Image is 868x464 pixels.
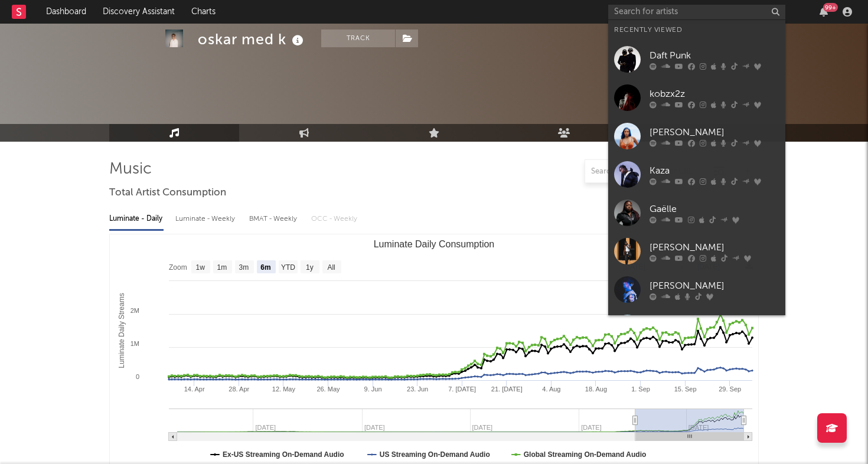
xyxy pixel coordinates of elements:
[650,87,779,101] div: kobzx2z
[130,340,139,347] text: 1M
[306,263,314,272] text: 1y
[223,450,344,459] text: Ex-US Streaming On-Demand Audio
[608,5,785,19] input: Search for artists
[249,209,299,229] div: BMAT - Weekly
[109,186,226,200] span: Total Artist Consumption
[650,202,779,216] div: Gaëlle
[585,167,710,177] input: Search by song name or URL
[217,263,227,272] text: 1m
[229,385,249,393] text: 28. Apr
[608,40,785,79] a: Daft Punk
[608,194,785,232] a: Gaëlle
[169,263,187,272] text: Zoom
[608,79,785,117] a: kobzx2z
[650,279,779,293] div: [PERSON_NAME]
[491,385,523,393] text: 21. [DATE]
[260,263,270,272] text: 6m
[380,450,490,459] text: US Streaming On-Demand Audio
[614,23,779,37] div: Recently Viewed
[272,385,296,393] text: 12. May
[407,385,428,393] text: 23. Jun
[175,209,237,229] div: Luminate - Weekly
[608,232,785,270] a: [PERSON_NAME]
[585,385,607,393] text: 18. Aug
[650,240,779,254] div: [PERSON_NAME]
[650,164,779,178] div: Kaza
[542,385,560,393] text: 4. Aug
[674,385,697,393] text: 15. Sep
[198,30,306,49] div: oskar med k
[608,309,785,347] a: Tasty Or Not
[448,385,476,393] text: 7. [DATE]
[374,239,495,249] text: Luminate Daily Consumption
[650,48,779,63] div: Daft Punk
[321,30,395,47] button: Track
[820,7,828,17] button: 99+
[631,385,650,393] text: 1. Sep
[130,307,139,314] text: 2M
[608,270,785,309] a: [PERSON_NAME]
[608,117,785,155] a: [PERSON_NAME]
[364,385,382,393] text: 9. Jun
[281,263,295,272] text: YTD
[316,385,340,393] text: 26. May
[239,263,249,272] text: 3m
[184,385,205,393] text: 14. Apr
[196,263,205,272] text: 1w
[719,385,741,393] text: 29. Sep
[608,155,785,194] a: Kaza
[109,209,164,229] div: Luminate - Daily
[650,125,779,139] div: [PERSON_NAME]
[118,293,126,368] text: Luminate Daily Streams
[823,3,838,12] div: 99 +
[327,263,335,272] text: All
[136,373,139,380] text: 0
[524,450,647,459] text: Global Streaming On-Demand Audio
